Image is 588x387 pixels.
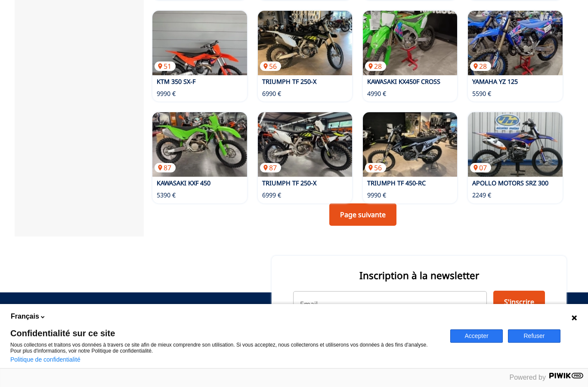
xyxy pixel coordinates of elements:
img: KAWASAKI KX450F CROSS [363,11,457,75]
img: KAWASAKI KXF 450 [152,112,247,177]
p: 07 [470,163,491,172]
button: S'inscrire [493,291,545,313]
a: TRIUMPH TF 250-X [262,179,316,187]
p: 56 [260,61,281,71]
p: 5390 € [157,191,176,200]
img: TRIUMPH TF 450-RC [363,112,457,177]
img: TRIUMPH TF 250-X [258,112,352,177]
p: Nous collectons et traitons vos données à travers ce site afin de mieux comprendre son utilisatio... [10,342,440,354]
img: KTM 350 SX-F [152,11,247,75]
p: 51 [155,61,176,71]
p: 56 [365,163,386,172]
span: Français [11,312,39,321]
button: Accepter [450,329,503,343]
p: 6999 € [262,191,281,200]
span: Powered by [510,374,546,381]
a: KAWASAKI KX450F CROSS28 [363,11,457,75]
span: Confidentialité sur ce site [10,329,440,338]
a: TRIUMPH TF 250-X56 [258,11,352,75]
p: 6990 € [262,89,281,98]
p: 2249 € [472,191,491,200]
a: YAMAHA YZ 125 [472,77,518,86]
a: Politique de confidentialité [10,356,80,363]
img: YAMAHA YZ 125 [468,11,562,75]
p: 4990 € [367,89,386,98]
p: 9990 € [157,89,176,98]
input: Email [293,291,487,313]
a: TRIUMPH TF 250-X87 [258,112,352,177]
a: KAWASAKI KXF 45087 [152,112,247,177]
a: TRIUMPH TF 250-X [262,77,316,86]
p: Inscription à la newsletter [293,269,545,282]
a: KAWASAKI KXF 450 [157,179,210,187]
button: Refuser [508,329,560,343]
a: TRIUMPH TF 450-RC [367,179,426,187]
p: 87 [260,163,281,172]
a: KAWASAKI KX450F CROSS [367,77,440,86]
a: APOLLO MOTORS SRZ 30007 [468,112,562,177]
a: KTM 350 SX-F51 [152,11,247,75]
p: 28 [470,61,491,71]
img: APOLLO MOTORS SRZ 300 [468,112,562,177]
p: 28 [365,61,386,71]
a: YAMAHA YZ 12528 [468,11,562,75]
a: TRIUMPH TF 450-RC56 [363,112,457,177]
p: 5590 € [472,89,491,98]
p: 9990 € [367,191,386,200]
a: Page suivante [329,203,396,226]
img: TRIUMPH TF 250-X [258,11,352,75]
a: APOLLO MOTORS SRZ 300 [472,179,548,187]
p: 87 [155,163,176,172]
a: KTM 350 SX-F [157,77,195,86]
